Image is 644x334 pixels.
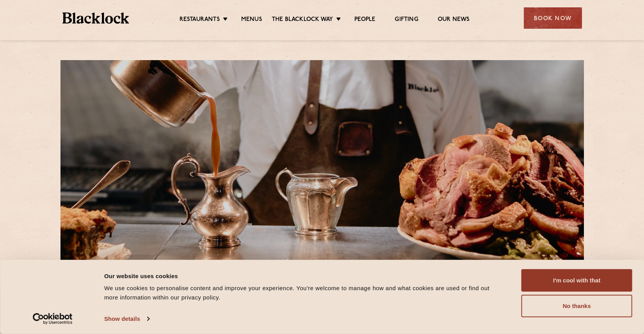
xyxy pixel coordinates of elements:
[524,7,582,29] div: Book Now
[180,16,220,24] a: Restaurants
[438,16,470,24] a: Our News
[104,271,504,280] div: Our website uses cookies
[19,313,86,325] a: Usercentrics Cookiebot - opens in a new window
[104,284,504,302] div: We use cookies to personalise content and improve your experience. You're welcome to manage how a...
[241,16,262,24] a: Menus
[354,16,375,24] a: People
[104,313,149,325] a: Show details
[521,269,632,292] button: I'm cool with that
[272,16,333,24] a: The Blacklock Way
[62,12,129,24] img: BL_Textured_Logo-footer-cropped.svg
[395,16,418,24] a: Gifting
[521,295,632,317] button: No thanks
